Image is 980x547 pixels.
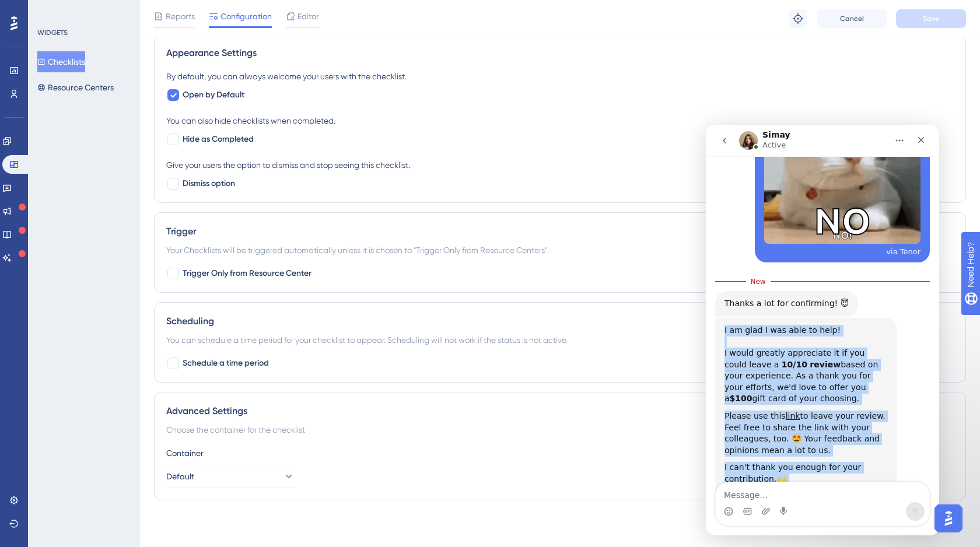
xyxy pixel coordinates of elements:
[166,46,954,60] div: Appearance Settings
[166,469,194,483] span: Default
[166,404,954,418] div: Advanced Settings
[80,286,94,296] a: link
[183,177,235,191] span: Dismiss option
[19,337,182,360] div: I can't thank you enough for your contribution.🙌
[37,77,114,98] button: Resource Centers
[183,132,254,146] span: Hide as Completed
[166,314,954,328] div: Scheduling
[166,114,954,128] div: You can also hide checklists when completed.
[19,200,182,280] div: I am glad I was able to help! ​ ﻿I would greatly appreciate it if you could leave a based on your...
[706,125,939,535] iframe: To enrich screen reader interactions, please activate Accessibility in Grammarly extension settings
[9,166,152,192] div: Thanks a lot for confirming! 😇
[200,377,219,396] button: Send a message…
[166,69,954,83] div: By default, you can always welcome your users with the checklist.
[931,501,966,536] iframe: UserGuiding AI Assistant Launcher
[183,267,311,280] span: Trigger Only from Resource Center
[74,382,83,391] button: Start recording
[166,225,954,239] div: Trigger
[19,173,143,185] div: Thanks a lot for confirming! 😇
[24,269,47,278] b: $100
[9,166,224,193] div: Simay says…
[166,333,954,347] div: You can schedule a time period for your checklist to appear. Scheduling will not work if the stat...
[37,28,68,37] div: WIDGETS
[297,9,319,23] span: Editor
[923,14,939,23] span: Save
[9,193,191,378] div: I am glad I was able to help!​ I would greatly appreciate it if you could leave a 10/10 reviewbas...
[10,357,223,377] textarea: Message…
[55,382,65,391] button: Upload attachment
[166,9,195,23] span: Reports
[37,382,46,391] button: Gif picker
[183,88,244,102] span: Open by Default
[840,14,864,23] span: Cancel
[896,9,966,28] button: Save
[817,9,887,28] button: Cancel
[166,465,295,488] button: Default
[166,243,954,257] div: Your Checklists will be triggered automatically unless it is chosen to "Trigger Only from Resourc...
[166,423,954,437] div: Choose the container for the checklist
[9,193,224,404] div: Simay says…
[18,382,27,391] button: Emoji picker
[183,356,269,370] span: Schedule a time period
[104,235,135,244] b: review
[220,9,272,23] span: Configuration
[37,51,85,72] button: Checklists
[166,446,954,460] div: Container
[76,235,101,244] b: 10/10
[27,3,73,17] span: Need Help?
[180,119,215,131] div: via Tenor
[166,158,954,172] div: Give your users the option to dismiss and stop seeing this checklist.
[19,286,182,331] div: Please use this to leave your review. Feel free to share the link with your colleagues, too. 🤩 Yo...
